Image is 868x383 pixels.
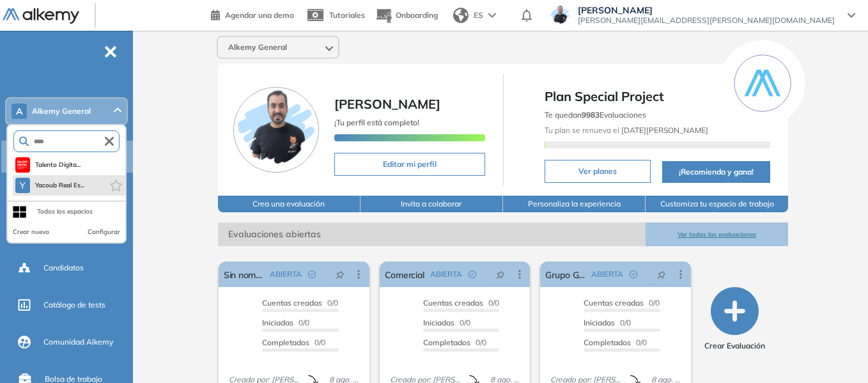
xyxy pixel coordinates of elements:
[13,227,49,237] button: Crear nuevo
[423,318,454,327] span: Iniciadas
[578,15,835,26] span: [PERSON_NAME][EMAIL_ADDRESS][PERSON_NAME][DOMAIN_NAME]
[262,298,322,308] span: Cuentas creadas
[228,42,287,52] span: Alkemy General
[334,153,485,176] button: Editar mi perfil
[503,196,646,212] button: Personaliza la experiencia
[32,106,91,116] span: Alkemy General
[43,262,84,274] span: Candidatos
[423,298,499,308] span: 0/0
[329,10,365,20] span: Tutoriales
[453,8,469,23] img: world
[545,110,646,120] span: Te quedan Evaluaciones
[804,322,868,383] div: Widget de chat
[591,269,623,280] span: ABIERTA
[423,318,470,327] span: 0/0
[360,196,503,212] button: Invita a colaborar
[646,196,788,212] button: Customiza tu espacio de trabajo
[233,87,319,173] img: Foto de perfil
[469,270,476,278] span: check-circle
[43,336,113,348] span: Comunidad Alkemy
[430,269,462,280] span: ABIERTA
[423,338,486,347] span: 0/0
[704,340,765,352] span: Crear Evaluación
[270,269,302,280] span: ABIERTA
[545,125,708,135] span: Tu plan se renueva el
[647,264,676,285] button: pushpin
[474,10,483,21] span: ES
[262,338,325,347] span: 0/0
[486,264,515,285] button: pushpin
[336,269,345,279] span: pushpin
[657,269,666,279] span: pushpin
[225,10,294,20] span: Agendar una demo
[396,10,438,20] span: Onboarding
[630,270,637,278] span: check-circle
[545,87,771,106] span: Plan Special Project
[16,106,22,116] span: A
[218,196,360,212] button: Crea una evaluación
[308,270,316,278] span: check-circle
[545,262,586,287] a: Grupo Gigante
[3,8,79,24] img: Logo
[211,6,294,22] a: Agendar una demo
[545,160,651,183] button: Ver planes
[385,262,425,287] a: Comercial
[584,298,644,308] span: Cuentas creadas
[582,110,600,120] b: 9983
[35,160,81,170] span: Talento Digita...
[224,262,265,287] a: Sin nombre
[262,318,293,327] span: Iniciadas
[804,322,868,383] iframe: Chat Widget
[35,180,85,191] span: Yacoub Real Es...
[662,161,771,183] button: ¡Recomienda y gana!
[43,299,105,311] span: Catálogo de tests
[584,318,631,327] span: 0/0
[488,13,496,18] img: arrow
[704,287,765,352] button: Crear Evaluación
[584,338,647,347] span: 0/0
[619,125,708,135] b: [DATE][PERSON_NAME]
[375,2,438,29] button: Onboarding
[88,227,120,237] button: Configurar
[423,298,483,308] span: Cuentas creadas
[326,264,354,285] button: pushpin
[37,207,93,217] div: Todos los espacios
[262,338,309,347] span: Completados
[584,298,660,308] span: 0/0
[423,338,470,347] span: Completados
[584,338,631,347] span: Completados
[584,318,615,327] span: Iniciadas
[578,5,835,15] span: [PERSON_NAME]
[334,96,440,112] span: [PERSON_NAME]
[646,223,788,246] button: Ver todas las evaluaciones
[262,318,309,327] span: 0/0
[17,160,27,170] img: https://assets.alkemy.org/workspaces/620/d203e0be-08f6-444b-9eae-a92d815a506f.png
[262,298,338,308] span: 0/0
[496,269,505,279] span: pushpin
[20,180,25,191] span: Y
[218,223,646,246] span: Evaluaciones abiertas
[334,118,419,127] span: ¡Tu perfil está completo!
